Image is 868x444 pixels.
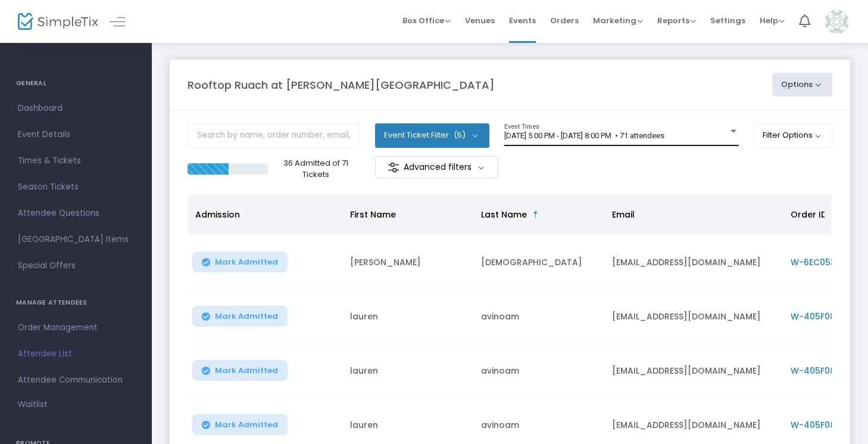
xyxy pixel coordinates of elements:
span: Reports [657,15,696,26]
span: Order Management [18,320,134,336]
span: Mark Admitted [215,312,278,321]
span: Attendee Communication [18,372,134,388]
span: Order ID [791,209,827,221]
span: [DATE] 5:00 PM - [DATE] 8:00 PM • 71 attendees [504,131,664,140]
span: Venues [465,5,495,36]
button: Mark Admitted [192,252,288,272]
td: avinoam [474,344,605,398]
button: Mark Admitted [192,360,288,381]
m-button: Advanced filters [375,156,498,178]
span: Settings [710,5,745,36]
span: Dashboard [18,101,134,116]
span: Events [509,5,536,36]
span: W-6EC0534F-5 [791,256,856,268]
span: Mark Admitted [215,257,278,267]
span: W-405F08E2-8 [791,311,855,322]
h4: MANAGE ATTENDEES [16,291,136,315]
span: Attendee Questions [18,206,134,221]
span: Help [760,15,785,26]
input: Search by name, order number, email, ip address [188,123,360,148]
span: (5) [454,131,466,140]
m-panel-title: Rooftop Ruach at [PERSON_NAME][GEOGRAPHIC_DATA] [188,77,495,93]
button: Mark Admitted [192,414,288,435]
span: Marketing [593,15,643,26]
span: Email [612,209,635,221]
button: Event Ticket Filter(5) [375,123,489,147]
span: [GEOGRAPHIC_DATA] Items [18,232,134,247]
span: W-405F08E2-8 [791,419,855,431]
td: [EMAIL_ADDRESS][DOMAIN_NAME] [605,235,783,290]
td: lauren [343,344,474,398]
td: [PERSON_NAME] [343,235,474,290]
span: Attendee List [18,346,134,362]
span: Admission [195,209,240,221]
span: Event Details [18,127,134,142]
span: Sortable [531,210,541,219]
button: Mark Admitted [192,306,288,327]
button: Filter Options [754,123,833,147]
span: Special Offers [18,258,134,274]
span: First Name [350,209,396,221]
td: avinoam [474,290,605,344]
p: 36 Admitted of 71 Tickets [273,157,359,181]
span: W-405F08E2-8 [791,365,855,377]
img: filter [388,162,399,173]
span: Waitlist [18,399,48,411]
span: Season Tickets [18,179,134,195]
span: Orders [550,5,579,36]
span: Box Office [402,15,451,26]
h4: GENERAL [16,72,136,95]
td: [EMAIL_ADDRESS][DOMAIN_NAME] [605,344,783,398]
span: Mark Admitted [215,366,278,375]
button: Options [772,73,833,97]
span: Times & Tickets [18,153,134,169]
td: [DEMOGRAPHIC_DATA] [474,235,605,290]
td: [EMAIL_ADDRESS][DOMAIN_NAME] [605,290,783,344]
td: lauren [343,290,474,344]
span: Mark Admitted [215,420,278,430]
span: Last Name [481,209,527,221]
